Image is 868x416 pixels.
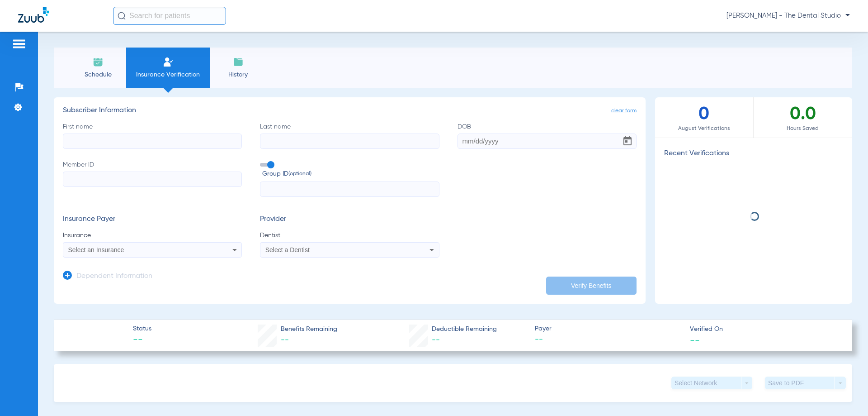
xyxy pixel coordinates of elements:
[260,231,439,240] span: Dentist
[726,11,850,20] span: [PERSON_NAME] - The Dental Studio
[260,122,439,149] label: Last name
[458,134,637,149] input: DOBOpen calendar
[535,324,682,334] span: Payer
[68,246,124,253] span: Select an Insurance
[76,70,119,79] span: Schedule
[63,106,637,115] h3: Subscriber Information
[217,70,259,79] span: History
[93,57,104,67] img: Schedule
[288,169,311,179] small: (optional)
[63,172,242,187] input: Member ID
[118,12,126,20] img: Search Icon
[63,134,242,149] input: First name
[690,325,837,334] span: Verified On
[63,122,242,149] label: First name
[754,97,852,138] div: 0.0
[618,132,637,150] button: Open calendar
[63,160,242,197] label: Member ID
[754,124,852,133] span: Hours Saved
[432,325,497,334] span: Deductible Remaining
[655,97,754,138] div: 0
[76,272,152,281] h3: Dependent Information
[281,336,289,344] span: --
[63,215,242,224] h3: Insurance Payer
[458,122,637,149] label: DOB
[163,57,174,67] img: Manual Insurance Verification
[133,324,151,334] span: Status
[281,325,337,334] span: Benefits Remaining
[133,70,203,79] span: Insurance Verification
[655,149,852,158] h3: Recent Verifications
[113,7,226,25] input: Search for patients
[655,124,753,133] span: August Verifications
[133,334,151,347] span: --
[611,106,637,115] span: clear form
[63,231,242,240] span: Insurance
[535,334,682,345] span: --
[260,215,439,224] h3: Provider
[432,336,440,344] span: --
[265,246,310,253] span: Select a Dentist
[546,277,637,295] button: Verify Benefits
[12,38,26,49] img: hamburger-icon
[260,134,439,149] input: Last name
[262,169,439,179] span: Group ID
[690,335,700,344] span: --
[233,57,244,67] img: History
[18,7,49,23] img: Zuub Logo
